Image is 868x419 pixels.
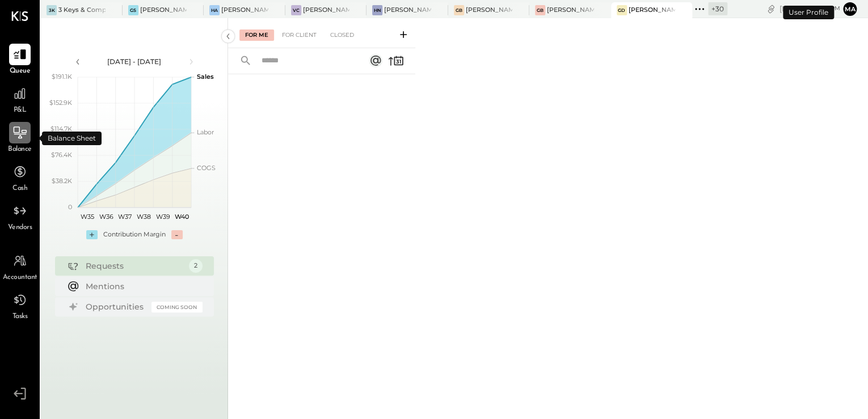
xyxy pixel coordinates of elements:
text: Labor [197,128,214,136]
span: Vendors [8,223,32,233]
a: P&L [1,83,39,116]
a: Vendors [1,200,39,233]
text: $76.4K [51,151,72,159]
div: [PERSON_NAME]'s Atlanta [221,6,268,15]
span: Queue [10,66,31,77]
div: [PERSON_NAME] Confections - [GEOGRAPHIC_DATA] [303,6,350,15]
div: [PERSON_NAME] Downtown [629,6,676,15]
div: For Client [276,29,322,41]
span: 12 : 55 [806,3,829,14]
text: W39 [155,213,170,221]
button: Ma [843,2,857,16]
div: GD [617,5,627,15]
div: [PERSON_NAME] Seaport [140,6,187,15]
div: [DATE] [779,3,840,14]
span: P&L [14,105,27,116]
div: For Me [239,29,274,41]
div: 3 Keys & Company [58,6,106,15]
div: Coming Soon [151,302,203,312]
div: [DATE] - [DATE] [86,57,183,66]
span: Cash [12,184,27,194]
div: + 30 [708,2,727,15]
div: Balance Sheet [42,132,102,145]
a: Queue [1,44,39,77]
span: Accountant [3,273,37,283]
div: [PERSON_NAME] Back Bay [466,6,513,15]
div: 3K [47,5,57,15]
text: COGS [197,164,216,172]
div: Mentions [86,281,197,292]
div: GS [128,5,138,15]
text: W40 [174,213,188,221]
span: pm [831,5,840,12]
div: + [86,230,98,239]
div: copy link [765,3,777,15]
a: Accountant [1,250,39,283]
text: $38.2K [52,177,72,185]
text: W38 [137,213,151,221]
div: Closed [325,29,360,41]
a: Balance [1,122,39,155]
div: HA [209,5,220,15]
div: - [171,230,183,239]
div: User Profile [783,6,834,19]
div: GB [454,5,464,15]
div: Opportunities [86,301,146,312]
span: Tasks [12,312,28,322]
div: Requests [86,260,183,272]
a: Cash [1,161,39,194]
text: Sales [197,73,214,81]
div: Contribution Margin [103,230,166,239]
div: GB [535,5,545,15]
text: 0 [68,203,72,211]
text: $114.7K [50,125,72,133]
div: 2 [189,259,203,273]
text: $191.1K [52,73,72,81]
div: [PERSON_NAME]'s Nashville [384,6,431,15]
a: Tasks [1,289,39,322]
div: HN [372,5,382,15]
text: W36 [99,213,113,221]
span: Balance [8,145,32,155]
div: [PERSON_NAME] [GEOGRAPHIC_DATA] [547,6,594,15]
div: VC [291,5,301,15]
text: W37 [118,213,132,221]
text: W35 [80,213,94,221]
text: $152.9K [49,99,72,107]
